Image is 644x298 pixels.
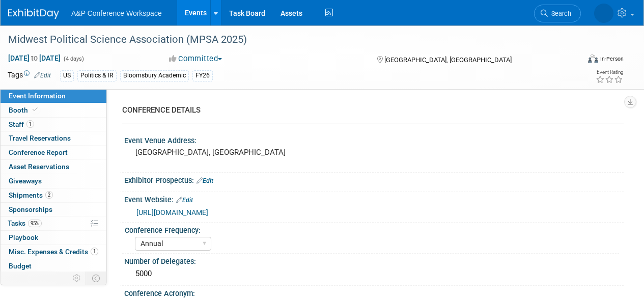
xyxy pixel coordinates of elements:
[548,10,571,17] span: Search
[1,103,106,117] a: Booth
[9,106,40,114] span: Booth
[384,56,512,64] span: [GEOGRAPHIC_DATA], [GEOGRAPHIC_DATA]
[132,266,616,282] div: 5000
[124,173,624,186] div: Exhibitor Prospectus:
[1,216,106,230] a: Tasks95%
[9,191,53,199] span: Shipments
[28,220,42,227] span: 95%
[124,254,624,266] div: Number of Delegates:
[5,31,571,49] div: Midwest Political Science Association (MPSA 2025)
[1,259,106,273] a: Budget
[1,89,106,103] a: Event Information
[197,177,213,184] a: Edit
[534,53,624,68] div: Event Format
[8,9,59,19] img: ExhibitDay
[91,248,98,255] span: 1
[8,70,51,82] td: Tags
[600,55,624,63] div: In-Person
[34,72,51,79] a: Edit
[534,5,581,22] a: Search
[1,203,106,216] a: Sponsorships
[77,70,117,81] div: Politics & IR
[1,231,106,245] a: Playbook
[9,148,68,156] span: Conference Report
[9,233,38,241] span: Playbook
[9,92,66,100] span: Event Information
[122,105,616,116] div: CONFERENCE DETAILS
[1,174,106,188] a: Giveaways
[9,248,98,256] span: Misc. Expenses & Credits
[9,120,34,128] span: Staff
[1,188,106,202] a: Shipments2
[135,148,321,157] pre: [GEOGRAPHIC_DATA], [GEOGRAPHIC_DATA]
[9,162,69,171] span: Asset Reservations
[125,223,619,235] div: Conference Frequency:
[63,56,84,62] span: (4 days)
[26,120,34,128] span: 1
[9,134,71,142] span: Travel Reservations
[124,192,624,205] div: Event Website:
[1,146,106,159] a: Conference Report
[136,208,208,216] a: [URL][DOMAIN_NAME]
[594,4,613,23] img: Anne Weston
[33,107,38,113] i: Booth reservation complete
[120,70,189,81] div: Bloomsbury Academic
[9,177,42,185] span: Giveaways
[9,262,32,270] span: Budget
[1,245,106,259] a: Misc. Expenses & Credits1
[9,205,52,213] span: Sponsorships
[86,272,107,285] td: Toggle Event Tabs
[192,70,213,81] div: FY26
[1,118,106,131] a: Staff1
[8,53,61,63] span: [DATE] [DATE]
[176,197,193,204] a: Edit
[71,9,162,17] span: A&P Conference Workspace
[30,54,39,62] span: to
[124,133,624,146] div: Event Venue Address:
[68,272,86,285] td: Personalize Event Tab Strip
[8,219,42,227] span: Tasks
[45,191,53,199] span: 2
[1,131,106,145] a: Travel Reservations
[60,70,74,81] div: US
[1,160,106,174] a: Asset Reservations
[596,70,623,75] div: Event Rating
[588,55,598,63] img: Format-Inperson.png
[165,53,226,64] button: Committed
